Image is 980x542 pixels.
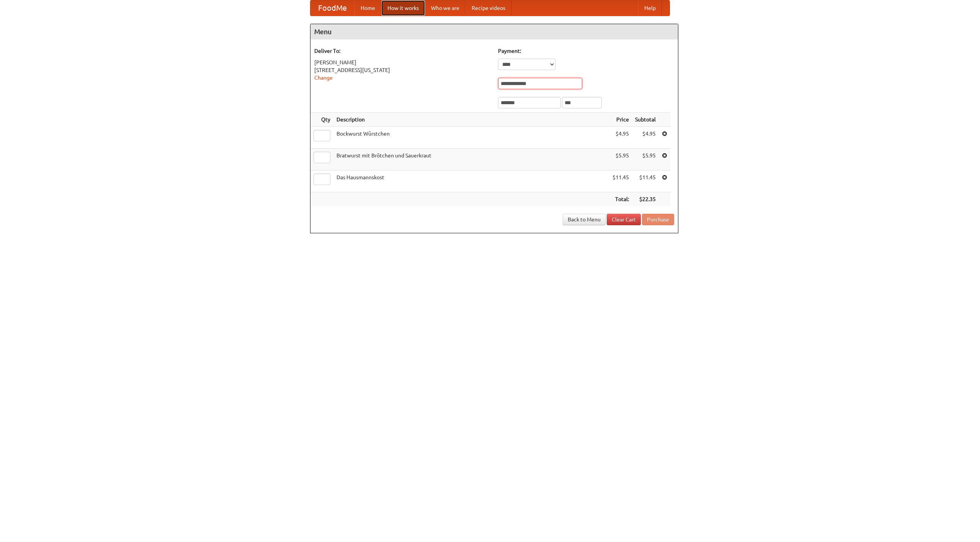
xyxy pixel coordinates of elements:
[632,149,659,170] td: $5.95
[354,0,381,16] a: Home
[609,170,632,192] td: $11.45
[333,149,609,170] td: Bratwurst mit Brötchen und Sauerkraut
[310,0,354,16] a: FoodMe
[632,127,659,149] td: $4.95
[609,149,632,170] td: $5.95
[607,214,641,225] a: Clear Cart
[314,59,490,66] div: [PERSON_NAME]
[314,66,490,74] div: [STREET_ADDRESS][US_STATE]
[632,113,659,127] th: Subtotal
[638,0,662,16] a: Help
[642,214,674,225] button: Purchase
[465,0,511,16] a: Recipe videos
[498,47,674,55] h5: Payment:
[333,113,609,127] th: Description
[314,75,333,81] a: Change
[609,127,632,149] td: $4.95
[632,192,659,206] th: $22.35
[609,113,632,127] th: Price
[632,170,659,192] td: $11.45
[314,47,490,55] h5: Deliver To:
[381,0,425,16] a: How it works
[563,214,606,225] a: Back to Menu
[310,113,333,127] th: Qty
[310,24,678,39] h4: Menu
[333,170,609,192] td: Das Hausmannskost
[609,192,632,206] th: Total:
[333,127,609,149] td: Bockwurst Würstchen
[425,0,465,16] a: Who we are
